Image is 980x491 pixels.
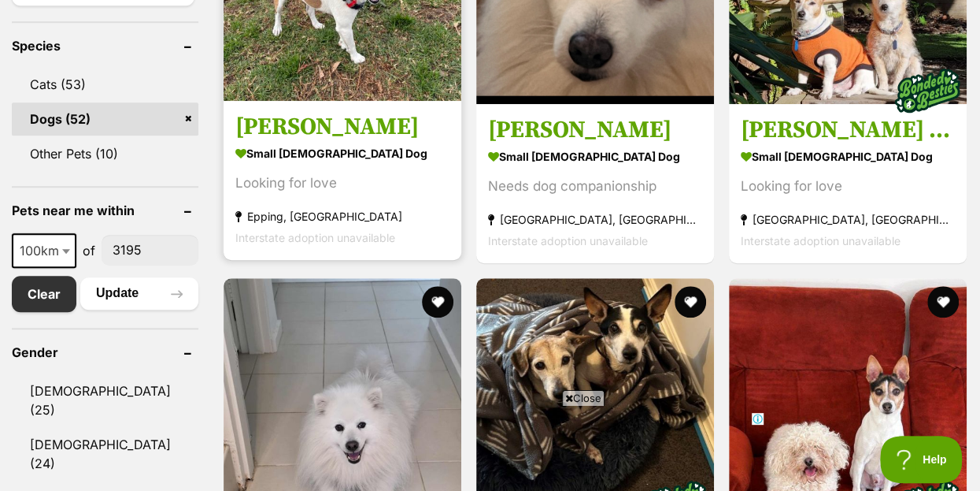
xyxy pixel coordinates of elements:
[422,286,453,318] button: favourite
[12,345,198,359] header: Gender
[235,206,449,227] strong: Epping, [GEOGRAPHIC_DATA]
[13,240,75,262] span: 100km
[927,286,959,318] button: favourite
[12,39,198,53] header: Species
[880,436,964,483] iframe: Help Scout Beacon - Open
[741,176,955,197] div: Looking for love
[12,374,198,426] a: [DEMOGRAPHIC_DATA] (25)
[741,209,955,230] strong: [GEOGRAPHIC_DATA], [GEOGRAPHIC_DATA]
[12,68,198,101] a: Cats (53)
[12,233,76,268] span: 100km
[112,2,124,14] img: consumer-privacy-logo.png
[741,115,955,145] h3: [PERSON_NAME] and [PERSON_NAME]
[12,428,198,480] a: [DEMOGRAPHIC_DATA] (24)
[235,112,449,142] h3: [PERSON_NAME]
[488,115,702,145] h3: [PERSON_NAME]
[488,176,702,197] div: Needs dog companionship
[675,286,706,318] button: favourite
[204,412,777,483] iframe: Advertisement
[476,103,714,263] a: [PERSON_NAME] small [DEMOGRAPHIC_DATA] Dog Needs dog companionship [GEOGRAPHIC_DATA], [GEOGRAPHIC...
[562,390,605,406] span: Close
[12,102,198,136] a: Dogs (52)
[235,231,395,244] span: Interstate adoption unavailable
[109,1,124,13] img: iconc.png
[12,137,198,170] a: Other Pets (10)
[83,241,95,260] span: of
[488,209,702,230] strong: [GEOGRAPHIC_DATA], [GEOGRAPHIC_DATA]
[12,276,76,312] a: Clear
[12,203,198,218] header: Pets near me within
[235,173,449,194] div: Looking for love
[741,145,955,168] strong: small [DEMOGRAPHIC_DATA] Dog
[80,277,198,309] button: Update
[488,234,648,247] span: Interstate adoption unavailable
[488,145,702,168] strong: small [DEMOGRAPHIC_DATA] Dog
[729,103,967,263] a: [PERSON_NAME] and [PERSON_NAME] small [DEMOGRAPHIC_DATA] Dog Looking for love [GEOGRAPHIC_DATA], ...
[224,100,461,260] a: [PERSON_NAME] small [DEMOGRAPHIC_DATA] Dog Looking for love Epping, [GEOGRAPHIC_DATA] Interstate ...
[110,2,126,14] a: Privacy Notification
[235,142,449,165] strong: small [DEMOGRAPHIC_DATA] Dog
[888,51,967,130] img: bonded besties
[2,2,14,14] img: consumer-privacy-logo.png
[741,234,900,247] span: Interstate adoption unavailable
[102,235,198,265] input: postcode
